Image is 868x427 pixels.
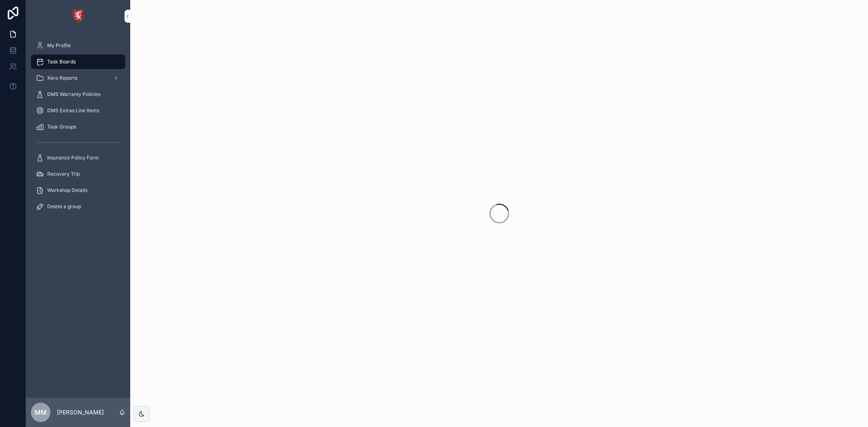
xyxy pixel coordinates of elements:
p: [PERSON_NAME] [57,408,104,416]
div: scrollable content [26,33,130,224]
a: Recovery Trip [31,167,125,181]
span: DMS Extras Line Items [47,107,99,114]
span: Task Boards [47,59,76,65]
span: Task Groups [47,124,76,130]
img: App logo [72,10,85,23]
a: Xero Reports [31,71,125,85]
span: My Profile [47,42,71,49]
a: Task Groups [31,120,125,134]
a: Workshop Details [31,183,125,198]
span: DMS Warranty Policies [47,91,101,98]
span: Workshop Details [47,187,87,194]
a: Insurance Policy Form [31,150,125,165]
a: Delete a group [31,199,125,214]
span: Insurance Policy Form [47,155,99,161]
a: DMS Warranty Policies [31,87,125,102]
a: DMS Extras Line Items [31,103,125,118]
span: MM [35,407,47,417]
span: Recovery Trip [47,171,80,177]
a: My Profile [31,38,125,53]
span: Xero Reports [47,75,77,81]
a: Task Boards [31,54,125,69]
span: Delete a group [47,203,81,210]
